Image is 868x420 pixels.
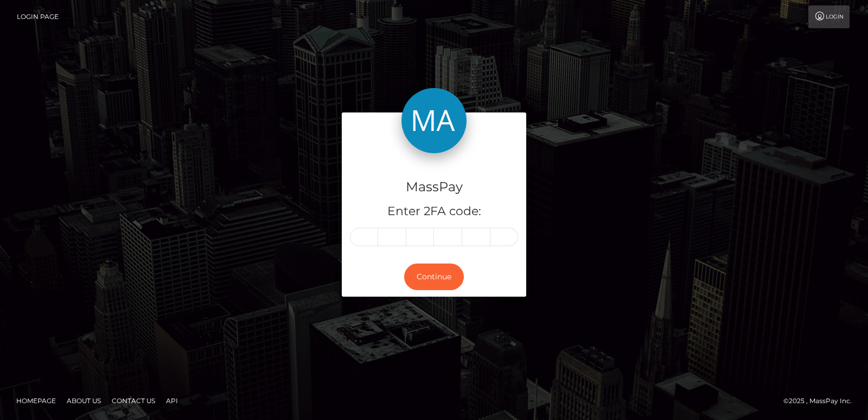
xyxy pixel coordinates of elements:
div: © 2025 , MassPay Inc. [783,395,860,407]
a: Login [808,5,850,28]
a: Login Page [17,5,59,28]
a: About Us [62,392,105,409]
h5: Enter 2FA code: [350,203,518,220]
a: Homepage [12,392,60,409]
a: Contact Us [107,392,159,409]
a: API [162,392,182,409]
img: MassPay [401,88,467,153]
h4: MassPay [350,178,518,197]
button: Continue [404,264,464,290]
